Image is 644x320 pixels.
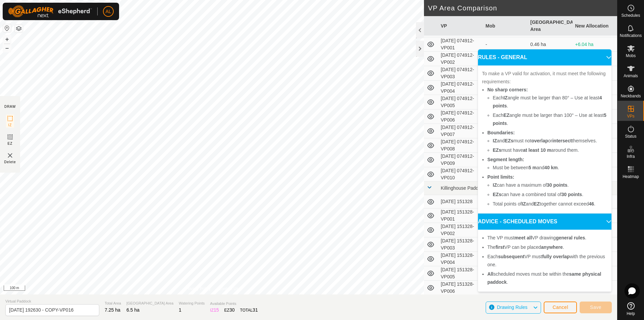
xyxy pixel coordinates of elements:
[623,175,639,179] span: Heatmap
[495,244,504,250] b: first
[493,181,607,189] li: can have a maximum of .
[624,74,638,78] span: Animals
[438,167,483,182] td: [DATE] 074912-VP010
[8,123,12,128] span: IZ
[224,307,235,314] div: EZ
[573,37,618,52] td: +6.04 ha
[185,286,211,292] a: Privacy Policy
[105,8,111,15] span: AL
[590,305,601,310] span: Save
[620,34,642,38] span: Notifications
[547,182,567,188] b: 30 points
[8,141,13,146] span: EZ
[240,307,258,314] div: TOTAL
[487,87,528,92] b: No sharp corners:
[626,54,636,58] span: Mobs
[438,124,483,138] td: [DATE] 074912-VP007
[528,16,573,36] th: [GEOGRAPHIC_DATA] Area
[438,37,483,52] td: [DATE] 074912-VP001
[438,95,483,109] td: [DATE] 074912-VP005
[621,13,640,17] span: Schedules
[179,307,181,313] span: 1
[229,307,235,313] span: 30
[478,230,611,291] p-accordion-content: ADVICE - SCHEDULED MOVES
[438,266,483,281] td: [DATE] 151328-VP005
[487,130,515,135] b: Boundaries:
[503,112,509,118] b: EZ
[6,151,14,159] img: VP
[441,185,486,191] span: Killinghouse Paddock
[493,94,607,110] li: Each angle must be larger than 80° – Use at least .
[497,305,527,310] span: Drawing Rules
[493,192,501,197] b: EZs
[438,52,483,66] td: [DATE] 074912-VP002
[523,147,551,153] b: at least 10 m
[487,234,607,242] li: The VP must VP drawing .
[253,307,258,313] span: 31
[126,301,173,306] span: [GEOGRAPHIC_DATA] Area
[105,301,121,306] span: Total Area
[493,182,497,188] b: IZ
[486,41,525,48] div: -
[522,201,526,207] b: IZ
[580,302,612,313] button: Save
[544,165,558,170] b: 40 km
[3,35,11,43] button: +
[3,44,11,52] button: –
[438,209,483,223] td: [DATE] 151328-VP001
[478,53,527,61] span: RULES - GENERAL
[493,137,607,145] li: and must not or themselves.
[487,174,514,180] b: Point limits:
[493,200,607,208] li: Total points of and together cannot exceed .
[493,147,501,153] b: EZs
[478,49,611,65] p-accordion-header: RULES - GENERAL
[618,300,644,318] a: Help
[179,301,205,306] span: Watering Points
[5,299,99,304] span: Virtual Paddock
[3,24,11,32] button: Reset Map
[210,301,258,307] span: Available Points
[428,4,617,12] h2: VP Area Comparison
[627,154,635,158] span: Infra
[8,5,92,17] img: Gallagher Logo
[482,71,606,84] span: To make a VP valid for activation, it must meet the following requirements:
[544,302,577,313] button: Cancel
[438,138,483,153] td: [DATE] 074912-VP008
[528,37,573,52] td: 0.46 ha
[438,16,483,36] th: VP
[573,16,618,36] th: New Allocation
[561,192,582,197] b: 30 points
[542,254,570,259] b: fully overlap
[493,146,607,154] li: must have around them.
[493,190,607,198] li: can have a combined total of .
[493,164,607,172] li: Must be between and .
[4,159,16,165] span: Delete
[219,286,238,292] a: Contact Us
[625,134,636,138] span: Status
[621,94,641,98] span: Neckbands
[541,244,563,250] b: anywhere
[589,201,594,207] b: 46
[438,153,483,167] td: [DATE] 074912-VP009
[105,307,120,313] span: 7.25 ha
[498,254,525,259] b: subsequent
[552,305,568,310] span: Cancel
[487,253,607,269] li: Each VP must with the previous one.
[438,252,483,266] td: [DATE] 151328-VP004
[15,25,23,33] button: Map Layers
[483,16,528,36] th: Mob
[478,218,557,226] span: ADVICE - SCHEDULED MOVES
[478,214,611,230] p-accordion-header: ADVICE - SCHEDULED MOVES
[214,307,219,313] span: 15
[493,138,497,143] b: IZ
[4,104,16,109] div: DRAW
[493,95,602,108] b: 4 points
[531,138,548,143] b: overlap
[493,111,607,127] li: Each angle must be larger than 100° – Use at least .
[438,195,483,209] td: [DATE] 151328
[210,307,219,314] div: IZ
[487,243,607,251] li: The VP can be placed .
[487,271,493,277] b: All
[438,281,483,295] td: [DATE] 151328-VP006
[478,65,611,213] p-accordion-content: RULES - GENERAL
